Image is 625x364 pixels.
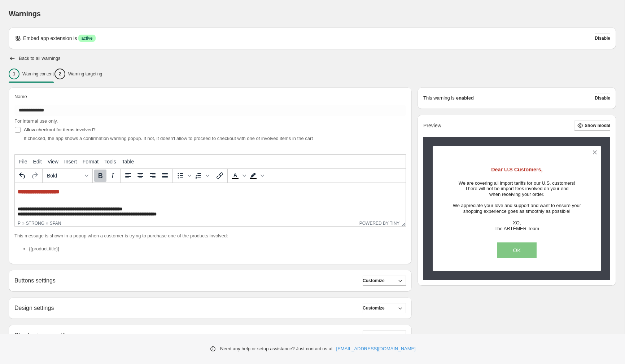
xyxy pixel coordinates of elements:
[14,118,58,124] span: For internal use only.
[192,170,210,182] div: Numbered list
[595,33,610,43] button: Disable
[16,170,29,182] button: Undo
[14,232,406,240] p: This message is shown in a popup when a customer is trying to purchase one of the products involved:
[68,71,102,77] p: Warning targeting
[14,304,54,311] h2: Design settings
[134,170,147,182] button: Align center
[81,35,92,41] span: active
[46,221,48,226] div: »
[595,93,610,103] button: Disable
[26,221,44,226] div: strong
[50,221,61,226] div: span
[24,136,313,141] span: If checked, the app shows a confirmation warning popup. If not, it doesn't allow to proceed to ch...
[399,220,406,226] div: Resize
[247,170,265,182] div: Background color
[363,278,385,284] span: Customize
[9,10,41,18] span: Warnings
[33,159,42,165] span: Edit
[214,170,226,182] button: Insert/edit link
[456,95,474,102] strong: enabled
[595,95,610,101] span: Disable
[94,170,106,182] button: Bold
[104,159,116,165] span: Tools
[122,159,134,165] span: Table
[22,221,25,226] div: »
[29,245,406,253] li: {{product.title}}
[47,173,82,179] span: Bold
[585,123,610,128] span: Show modal
[363,330,406,341] button: Customize
[15,183,406,220] iframe: Rich Text Area
[9,66,54,82] button: 1Warning content
[445,180,589,203] h3: We are covering all import tariffs for our U.S. customers! There will not be import fees involved...
[3,6,388,88] body: Rich Text Area. Press ALT-0 for help.
[106,170,119,182] button: Italic
[122,170,134,182] button: Align left
[359,221,400,226] a: Powered by Tiny
[64,159,77,165] span: Insert
[159,170,171,182] button: Justify
[363,276,406,286] button: Customize
[363,303,406,313] button: Customize
[23,35,77,42] p: Embed app extension is
[229,170,247,182] div: Text color
[174,170,192,182] div: Bullet list
[445,220,589,226] h3: XO,
[574,120,610,131] button: Show modal
[83,159,99,165] span: Format
[22,71,54,77] p: Warning content
[423,123,441,129] h2: Preview
[24,127,96,132] span: Allow checkout for items involved?
[14,94,27,99] span: Name
[491,167,542,172] span: Dear U.S Customers,
[147,170,159,182] button: Align right
[48,159,58,165] span: View
[14,277,56,284] h2: Buttons settings
[595,35,610,41] span: Disable
[363,305,385,311] span: Customize
[14,332,75,339] h2: Checkout page settings
[54,66,102,82] button: 2Warning targeting
[423,95,455,102] p: This warning is
[18,221,21,226] div: p
[19,56,61,61] h2: Back to all warnings
[54,69,65,79] div: 2
[19,159,27,165] span: File
[445,203,589,214] h3: We appreciate your love and support and want to ensure your shopping experience goes as smoothly ...
[44,170,91,182] button: Formats
[9,69,19,79] div: 1
[497,242,537,258] button: OK
[363,333,385,338] span: Customize
[336,345,416,352] a: [EMAIL_ADDRESS][DOMAIN_NAME]
[29,170,41,182] button: Redo
[445,226,589,232] h3: The ARTËMER Team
